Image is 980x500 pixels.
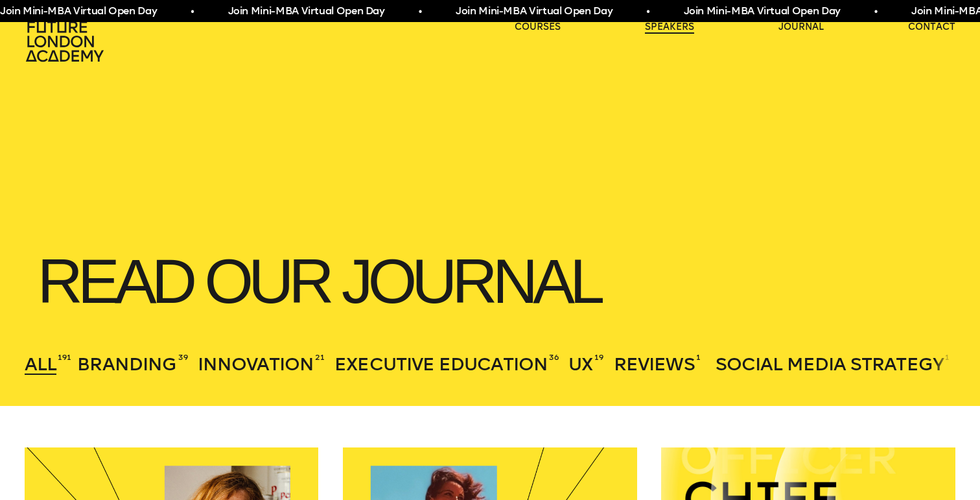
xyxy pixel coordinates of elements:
a: courses [515,21,561,34]
a: speakers [645,21,694,34]
a: journal [778,21,824,34]
span: • [191,4,194,19]
span: Branding [77,353,176,375]
h1: Read our journal [25,240,955,323]
sup: 19 [594,352,603,363]
span: Executive Education [334,353,548,375]
sup: 21 [315,352,325,363]
span: Innovation [198,353,314,375]
span: Reviews [614,353,695,375]
span: • [418,4,421,19]
sup: 39 [178,352,188,363]
sup: 1 [696,352,701,363]
span: Social Media Strategy [716,353,944,375]
span: • [646,4,649,19]
span: All [25,353,56,375]
sup: 36 [549,352,559,363]
span: • [874,4,877,19]
a: contact [908,21,955,34]
sup: 191 [58,352,71,363]
span: UX [568,353,592,375]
